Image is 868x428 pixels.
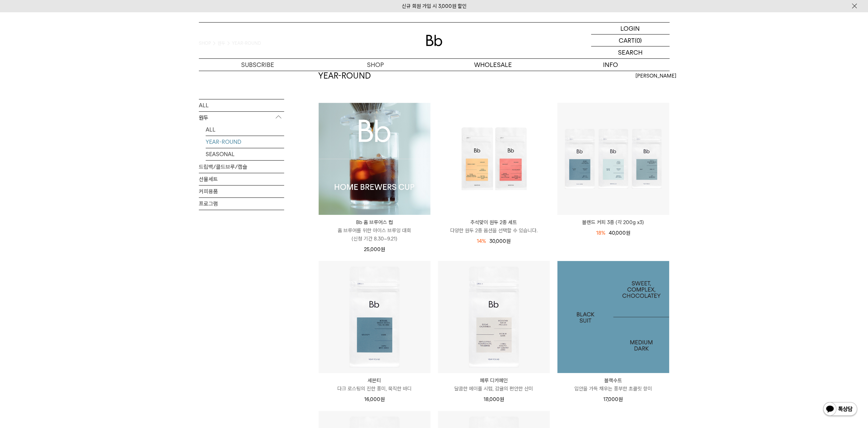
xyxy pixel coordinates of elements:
[557,261,669,373] img: 1000000031_add2_036.jpg
[319,376,430,385] p: 세븐티
[500,396,504,402] span: 원
[484,396,504,402] span: 18,000
[318,70,371,82] h2: YEAR-ROUND
[199,112,284,124] p: 원두
[438,218,550,226] p: 추석맞이 원두 2종 세트
[199,173,284,185] a: 선물세트
[438,226,550,235] p: 다양한 원두 2종 옵션을 선택할 수 있습니다.
[618,46,643,58] p: SEARCH
[822,401,858,418] img: 카카오톡 채널 1:1 채팅 버튼
[591,23,670,34] a: LOGIN
[319,261,430,373] img: 세븐티
[199,185,284,197] a: 커피용품
[603,396,623,402] span: 17,000
[557,103,669,215] img: 블렌드 커피 3종 (각 200g x3)
[626,230,630,236] span: 원
[206,124,284,136] a: ALL
[438,218,550,235] a: 추석맞이 원두 2종 세트 다양한 원두 2종 옵션을 선택할 수 있습니다.
[426,35,442,46] img: 로고
[199,59,317,71] a: SUBSCRIBE
[438,376,550,385] p: 페루 디카페인
[438,103,550,215] img: 추석맞이 원두 2종 세트
[319,376,430,393] a: 세븐티 다크 로스팅의 진한 풍미, 묵직한 바디
[591,34,670,46] a: CART (0)
[438,261,550,373] img: 페루 디카페인
[557,218,669,226] a: 블렌드 커피 3종 (각 200g x3)
[609,230,630,236] span: 40,000
[199,198,284,210] a: 프로그램
[364,396,385,402] span: 16,000
[206,148,284,160] a: SEASONAL
[635,72,676,80] span: [PERSON_NAME]
[319,385,430,393] p: 다크 로스팅의 진한 풍미, 묵직한 바디
[438,376,550,393] a: 페루 디카페인 달콤한 메이플 시럽, 감귤의 편안한 산미
[319,218,430,243] a: Bb 홈 브루어스 컵 홈 브루어를 위한 아이스 브루잉 대회(신청 기간 8.30~9.21)
[635,34,642,46] p: (0)
[552,59,670,71] p: INFO
[402,3,467,9] a: 신규 회원 가입 시 3,000원 할인
[381,246,385,252] span: 원
[618,396,623,402] span: 원
[364,246,385,252] span: 25,000
[199,99,284,111] a: ALL
[620,23,640,34] p: LOGIN
[489,238,511,244] span: 30,000
[619,34,635,46] p: CART
[319,226,430,243] p: 홈 브루어를 위한 아이스 브루잉 대회 (신청 기간 8.30~9.21)
[434,59,552,71] p: WHOLESALE
[319,103,430,215] img: Bb 홈 브루어스 컵
[557,261,669,373] a: 블랙수트
[380,396,385,402] span: 원
[438,385,550,393] p: 달콤한 메이플 시럽, 감귤의 편안한 산미
[317,59,434,71] a: SHOP
[506,238,511,244] span: 원
[557,376,669,385] p: 블랙수트
[199,161,284,173] a: 드립백/콜드브루/캡슐
[557,385,669,393] p: 입안을 가득 채우는 풍부한 초콜릿 향미
[319,218,430,226] p: Bb 홈 브루어스 컵
[206,136,284,148] a: YEAR-ROUND
[596,229,605,237] div: 18%
[477,237,486,245] div: 14%
[557,376,669,393] a: 블랙수트 입안을 가득 채우는 풍부한 초콜릿 향미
